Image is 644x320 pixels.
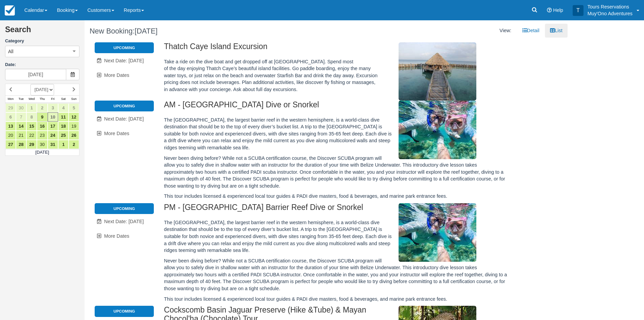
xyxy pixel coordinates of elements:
i: Help [547,8,552,13]
a: 9 [37,112,47,122]
label: Date: [5,62,79,68]
a: 2 [37,103,47,112]
a: 27 [5,140,16,149]
a: 21 [16,131,26,140]
span: More Dates [104,72,129,78]
a: 31 [48,140,58,149]
p: The [GEOGRAPHIC_DATA], the largest barrier reef in the western hemisphere, is a world-class dive ... [164,219,508,254]
a: 4 [58,103,69,112]
a: 2 [69,140,79,149]
h2: Thatch Caye Island Excursion [164,42,508,55]
span: More Dates [104,233,129,239]
a: 15 [26,122,37,131]
th: Sun [69,95,79,103]
span: All [8,48,14,55]
li: Upcoming [95,306,154,317]
span: Next Date: [DATE] [104,116,144,122]
label: Category [5,38,79,44]
a: 23 [37,131,47,140]
a: 30 [16,103,26,112]
div: T [573,5,583,16]
img: M294-1 [399,101,476,159]
a: 25 [58,131,69,140]
a: 22 [26,131,37,140]
a: 1 [58,140,69,149]
a: 18 [58,122,69,131]
a: 30 [37,140,47,149]
button: All [5,46,79,57]
th: Wed [26,95,37,103]
a: 19 [69,122,79,131]
a: 29 [5,103,16,112]
img: M295-1 [399,203,476,262]
a: Next Date: [DATE] [95,112,154,126]
a: 14 [16,122,26,131]
a: 20 [5,131,16,140]
a: 13 [5,122,16,131]
span: [DATE] [135,27,158,35]
a: 10 [48,112,58,122]
li: Upcoming [95,101,154,111]
span: Next Date: [DATE] [104,58,144,63]
a: 12 [69,112,79,122]
a: Next Date: [DATE] [95,54,154,68]
a: 29 [26,140,37,149]
a: 5 [69,103,79,112]
th: Tue [16,95,26,103]
a: 6 [5,112,16,122]
th: Fri [48,95,58,103]
p: Tours Reservations [588,3,633,10]
th: Thu [37,95,47,103]
li: View: [495,24,517,38]
p: Take a ride on the dive boat and get dropped off at [GEOGRAPHIC_DATA]. Spend most of the day enjo... [164,58,508,93]
th: Sat [58,95,69,103]
h2: PM - [GEOGRAPHIC_DATA] Barrier Reef Dive or Snorkel [164,203,508,216]
h2: AM - [GEOGRAPHIC_DATA] Dive or Snorkel [164,101,508,113]
a: Next Date: [DATE] [95,215,154,229]
li: Upcoming [95,42,154,53]
td: [DATE] [5,149,79,156]
img: checkfront-main-nav-mini-logo.png [5,5,15,16]
span: More Dates [104,131,129,136]
a: 1 [26,103,37,112]
p: The [GEOGRAPHIC_DATA], the largest barrier reef in the western hemisphere, is a world-class dive ... [164,116,508,151]
a: 11 [58,112,69,122]
p: Muy'Ono Adventures [588,10,633,17]
a: List [545,24,567,38]
span: Help [553,7,563,13]
h1: New Booking: [90,27,321,35]
img: M296-1 [399,42,476,101]
li: Upcoming [95,203,154,214]
a: 7 [16,112,26,122]
a: 24 [48,131,58,140]
a: 16 [37,122,47,131]
th: Mon [5,95,16,103]
a: 26 [69,131,79,140]
p: This tour includes licensed & experienced local tour guides & PADI dive masters, food & beverages... [164,296,508,303]
a: 8 [26,112,37,122]
a: 3 [48,103,58,112]
span: Next Date: [DATE] [104,219,144,224]
p: Never been diving before? While not a SCUBA certification course, the Discover SCUBA program will... [164,257,508,292]
h2: Search [5,25,79,38]
a: 28 [16,140,26,149]
p: This tour includes licensed & experienced local tour guides & PADI dive masters, food & beverages... [164,193,508,200]
a: Detail [517,24,545,38]
p: Never been diving before? While not a SCUBA certification course, the Discover SCUBA program will... [164,155,508,190]
a: 17 [48,122,58,131]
